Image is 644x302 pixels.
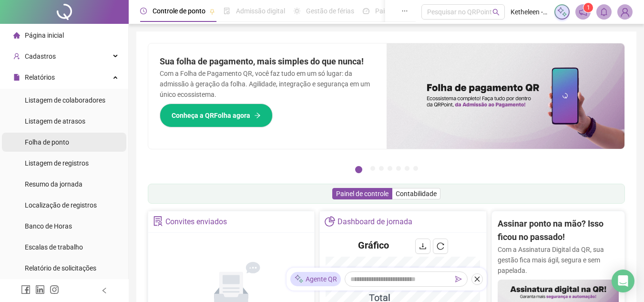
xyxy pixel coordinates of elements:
[160,104,273,127] button: Conheça a QRFolha agora
[579,8,587,16] span: notification
[511,7,549,17] span: Ketheleen - Casa Décor
[557,7,567,17] img: sparkle-icon.fc2bf0ac1784a2077858766a79e2daf3.svg
[413,166,418,171] button: 7
[209,9,215,14] span: pushpin
[419,242,427,250] span: download
[396,190,437,198] span: Contabilidade
[600,8,608,16] span: bell
[612,270,634,292] div: Open Intercom Messenger
[254,112,261,119] span: arrow-right
[160,55,375,68] h2: Sua folha de pagamento, mais simples do que nunca!
[492,9,500,16] span: search
[13,74,20,81] span: file
[25,73,55,81] span: Relatórios
[172,110,250,121] span: Conheça a QRFolha agora
[498,244,619,276] p: Com a Assinatura Digital da QR, sua gestão fica mais ágil, segura e sem papelada.
[101,287,108,294] span: left
[363,8,369,14] span: dashboard
[401,8,408,14] span: ellipsis
[290,272,341,286] div: Agente QR
[379,166,384,171] button: 3
[370,166,375,171] button: 2
[336,190,388,198] span: Painel de controle
[153,7,205,15] span: Controle de ponto
[405,166,409,171] button: 6
[25,243,83,251] span: Escalas de trabalho
[294,274,304,284] img: sparkle-icon.fc2bf0ac1784a2077858766a79e2daf3.svg
[498,217,619,244] h2: Assinar ponto na mão? Isso ficou no passado!
[455,276,462,282] span: send
[13,32,20,39] span: home
[25,159,89,167] span: Listagem de registros
[25,96,105,104] span: Listagem de colaboradores
[388,166,392,171] button: 4
[25,138,69,146] span: Folha de ponto
[387,43,625,149] img: banner%2F8d14a306-6205-4263-8e5b-06e9a85ad873.png
[583,3,593,12] sup: 1
[236,7,285,15] span: Admissão digital
[474,276,480,282] span: close
[25,264,96,272] span: Relatório de solicitações
[337,214,412,230] div: Dashboard de jornada
[13,53,20,60] span: user-add
[294,8,300,14] span: sun
[50,285,59,294] span: instagram
[325,216,335,226] span: pie-chart
[25,52,56,60] span: Cadastros
[587,4,590,11] span: 1
[35,285,45,294] span: linkedin
[153,216,163,226] span: solution
[25,201,97,209] span: Localização de registros
[160,68,375,100] p: Com a Folha de Pagamento QR, você faz tudo em um só lugar: da admissão à geração da folha. Agilid...
[165,214,227,230] div: Convites enviados
[21,285,31,294] span: facebook
[306,7,354,15] span: Gestão de férias
[355,166,362,173] button: 1
[358,239,389,252] h4: Gráfico
[140,8,147,14] span: clock-circle
[25,31,64,39] span: Página inicial
[25,117,85,125] span: Listagem de atrasos
[396,166,401,171] button: 5
[375,7,412,15] span: Painel do DP
[437,242,444,250] span: reload
[618,5,632,19] img: 91955
[25,180,82,188] span: Resumo da jornada
[25,222,72,230] span: Banco de Horas
[224,8,230,14] span: file-done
